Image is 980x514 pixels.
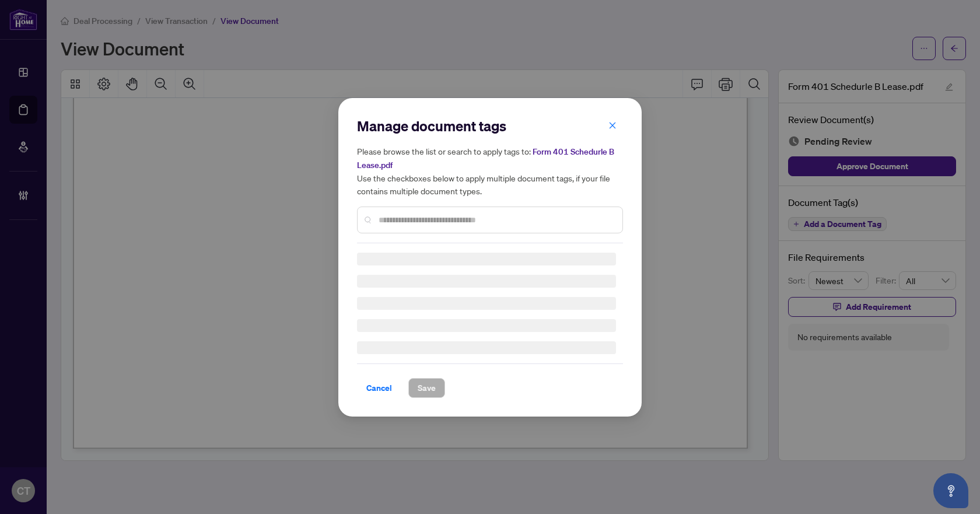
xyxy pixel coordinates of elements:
button: Save [408,378,445,398]
span: close [608,121,617,129]
button: Cancel [357,378,401,398]
h2: Manage document tags [357,117,623,135]
button: Open asap [933,473,968,508]
span: Cancel [366,379,392,397]
span: Form 401 Schedurle B Lease.pdf [357,146,614,170]
h5: Please browse the list or search to apply tags to: Use the checkboxes below to apply multiple doc... [357,145,623,197]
